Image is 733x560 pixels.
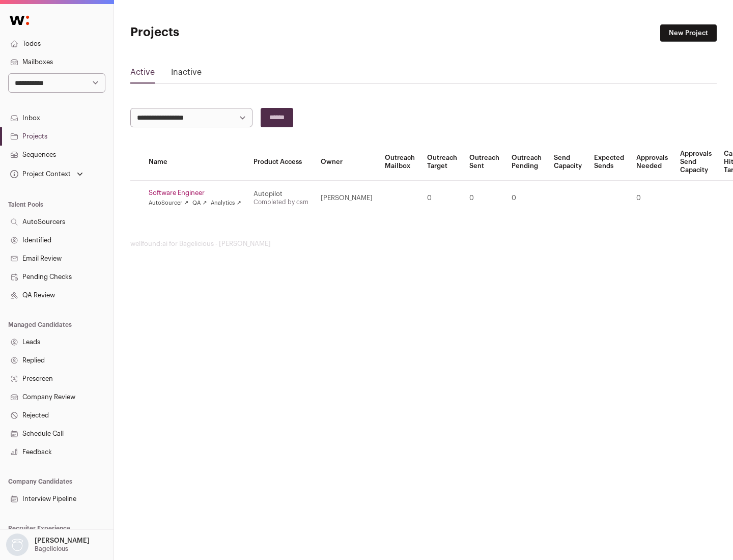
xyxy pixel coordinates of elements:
[463,181,505,216] td: 0
[630,181,674,216] td: 0
[211,199,241,207] a: Analytics ↗
[630,144,674,181] th: Approvals Needed
[6,534,29,556] img: nopic.png
[149,199,188,207] a: AutoSourcer ↗
[315,181,379,216] td: [PERSON_NAME]
[8,170,71,178] div: Project Context
[130,66,155,82] a: Active
[143,144,247,181] th: Name
[130,240,717,248] footer: wellfound:ai for Bagelicious - [PERSON_NAME]
[130,24,326,41] h1: Projects
[463,144,505,181] th: Outreach Sent
[660,24,717,42] a: New Project
[171,66,202,82] a: Inactive
[588,144,630,181] th: Expected Sends
[35,537,90,545] p: [PERSON_NAME]
[4,10,35,31] img: Wellfound
[421,181,463,216] td: 0
[548,144,588,181] th: Send Capacity
[315,144,379,181] th: Owner
[4,534,92,556] button: Open dropdown
[253,190,308,198] div: Autopilot
[192,199,207,207] a: QA ↗
[253,199,308,205] a: Completed by csm
[8,167,85,181] button: Open dropdown
[35,545,68,553] p: Bagelicious
[421,144,463,181] th: Outreach Target
[149,189,241,197] a: Software Engineer
[247,144,315,181] th: Product Access
[505,181,548,216] td: 0
[505,144,548,181] th: Outreach Pending
[379,144,421,181] th: Outreach Mailbox
[674,144,718,181] th: Approvals Send Capacity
